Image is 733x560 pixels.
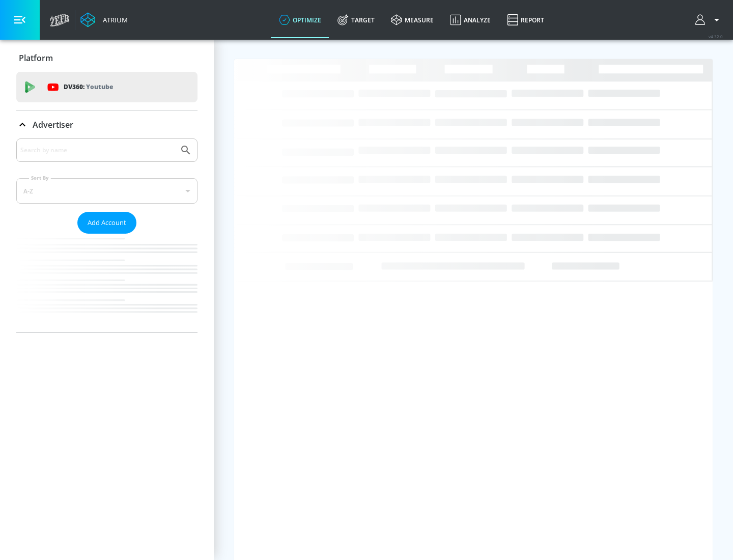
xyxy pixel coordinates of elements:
[442,2,499,38] a: Analyze
[329,2,383,38] a: Target
[64,81,113,93] p: DV360:
[77,212,136,234] button: Add Account
[16,178,198,204] div: A-Z
[88,217,126,229] span: Add Account
[33,119,73,130] p: Advertiser
[16,44,198,72] div: Platform
[99,15,128,24] div: Atrium
[709,34,723,39] span: v 4.32.0
[86,81,113,92] p: Youtube
[16,234,198,332] nav: list of Advertiser
[16,138,198,332] div: Advertiser
[20,144,175,157] input: Search by name
[16,72,198,102] div: DV360: Youtube
[80,12,128,27] a: Atrium
[19,52,53,64] p: Platform
[383,2,442,38] a: measure
[29,175,51,181] label: Sort By
[499,2,552,38] a: Report
[271,2,329,38] a: optimize
[16,110,198,139] div: Advertiser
